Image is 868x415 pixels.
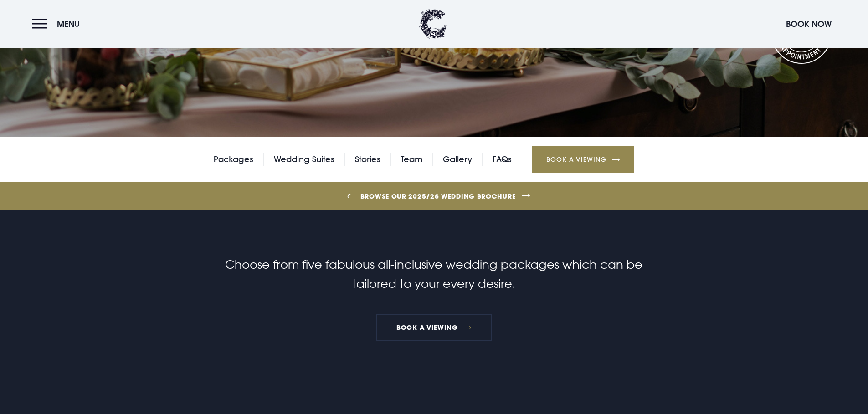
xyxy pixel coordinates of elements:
[32,14,84,34] button: Menu
[493,153,512,166] a: FAQs
[217,255,651,293] p: Choose from five fabulous all-inclusive wedding packages which can be tailored to your every desire.
[57,19,80,29] span: Menu
[376,314,493,341] a: Book a Viewing
[274,153,334,166] a: Wedding Suites
[355,153,380,166] a: Stories
[532,146,634,173] a: Book a Viewing
[214,153,253,166] a: Packages
[419,9,447,39] img: Clandeboye Lodge
[443,153,472,166] a: Gallery
[401,153,422,166] a: Team
[781,14,836,34] button: Book Now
